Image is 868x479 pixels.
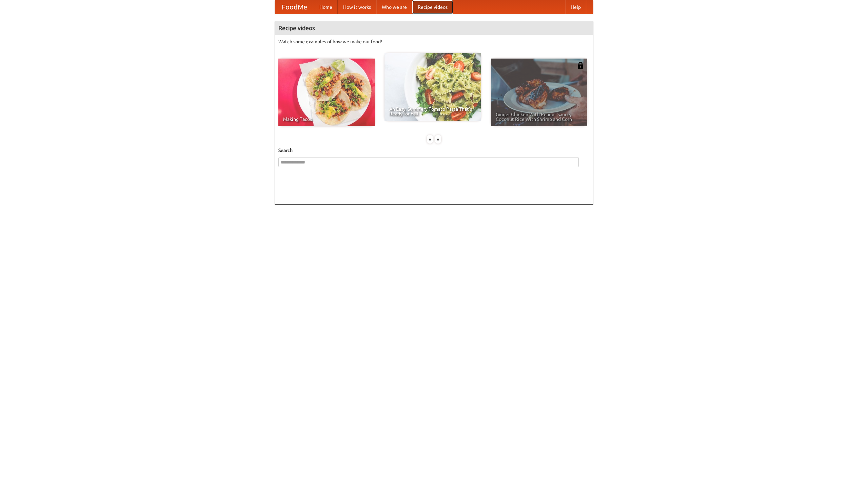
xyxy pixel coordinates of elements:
a: Home [314,0,338,14]
a: Help [565,0,586,14]
a: An Easy, Summery Tomato Pasta That's Ready for Fall [384,53,481,121]
span: An Easy, Summery Tomato Pasta That's Ready for Fall [389,107,476,116]
img: 483408.png [577,62,584,69]
a: FoodMe [275,0,314,14]
p: Watch some examples of how we make our food! [278,38,590,45]
a: How it works [338,0,376,14]
h5: Search [278,147,590,154]
a: Who we are [376,0,412,14]
span: Making Tacos [283,117,370,122]
div: » [435,135,441,144]
div: « [427,135,433,144]
a: Recipe videos [412,0,453,14]
a: Making Tacos [278,59,375,126]
h4: Recipe videos [275,21,593,35]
